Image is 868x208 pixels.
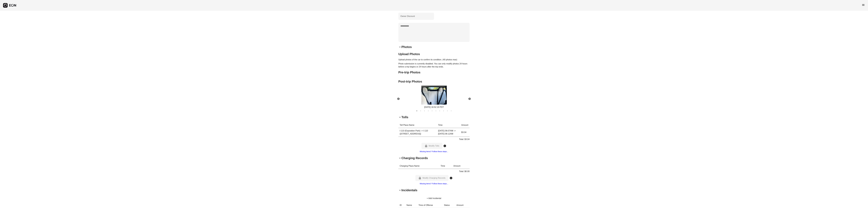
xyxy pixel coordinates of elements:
[450,110,452,112] button: 10
[401,45,412,49] h2: Photos
[421,106,447,109] div: [DATE] 16:52:19 PDT
[401,188,417,192] h2: Incidentals
[438,110,441,112] button: 7
[437,128,460,137] td: [DATE] 06:07AM -> [DATE] 06:12AM
[423,110,426,112] button: 3
[465,94,474,103] button: Next
[400,15,415,18] label: Owner Discount
[419,110,422,112] button: 2
[460,122,470,128] th: Amount
[398,128,437,137] td: I-110 (Exposition Park) -> I-110 ([STREET_ADDRESS])
[862,3,865,6] span: menu
[427,110,430,112] button: 4
[437,122,460,128] th: Time
[398,189,401,192] span: keyboard_arrow_down
[450,177,453,180] span: info
[398,79,470,84] h2: Post-trip Photos
[398,122,437,128] th: Toll Plaza Name
[442,110,445,112] button: 8
[420,183,448,185] a: Missing items? Follow these steps...
[394,94,403,103] button: Previous
[398,70,470,74] h2: Pre-trip Photos
[443,144,446,147] span: info
[398,62,470,68] p: Photo submission is currently disabled. You can only modify photos 24 hours before a trip begins ...
[421,86,447,105] img: https://fastfleet.me/rails/active_storage/blobs/redirect/eyJfcmFpbHMiOnsibWVzc2FnZSI6IkJBaHBBLzgr...
[398,45,401,49] span: keyboard_arrow_down
[398,116,401,119] span: keyboard_arrow_down
[401,115,408,119] h2: Tolls
[460,128,470,137] td: $3.04
[416,110,418,112] button: 1
[398,157,401,160] span: keyboard_arrow_down
[452,163,470,169] th: Amount
[439,163,452,169] th: Time
[420,150,448,153] a: Missing items? Follow these steps...
[431,110,433,112] button: 5
[459,170,470,173] p: Total: $0.00
[435,110,437,112] button: 6
[398,58,470,61] p: Upload photos of the car to confirm its condition. (40 photos max)
[398,52,470,56] h2: Upload Photos
[424,195,444,201] button: + Add Incidental
[398,163,439,169] th: Charging Plaza Name
[401,156,428,160] h2: Charging Records
[459,138,470,141] p: Total: $3.04
[446,110,449,112] button: 9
